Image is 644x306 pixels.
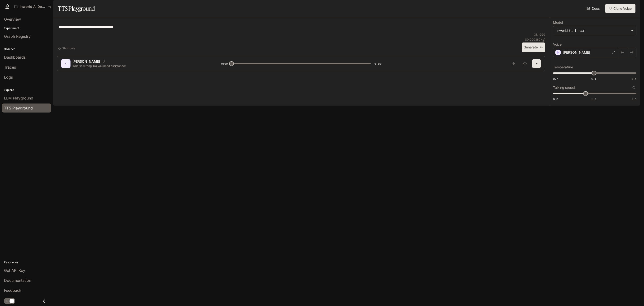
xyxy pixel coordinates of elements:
[58,4,95,13] h1: TTS Playground
[520,59,530,68] button: Inspect
[553,66,573,69] p: Temperature
[553,77,558,81] span: 0.7
[72,59,100,64] p: [PERSON_NAME]
[12,2,54,11] button: All workspaces
[100,60,107,63] button: Copy Voice ID
[540,46,543,49] p: ⌘⏎
[522,42,545,52] button: Generate⌘⏎
[563,50,590,55] p: [PERSON_NAME]
[553,21,563,24] p: Model
[553,26,636,35] div: inworld-tts-1-max
[553,86,575,89] p: Talking speed
[525,38,540,42] p: $ 0.000380
[509,59,518,68] button: Download audio
[586,4,601,13] a: Docs
[631,97,636,101] span: 1.5
[553,97,558,101] span: 0.5
[591,77,596,81] span: 1.1
[374,61,381,66] span: 0:02
[72,64,210,68] p: What is wrong! Do you need assistance!
[221,61,228,66] span: 0:00
[553,43,562,46] p: Voice
[591,97,596,101] span: 1.0
[20,5,46,9] p: Inworld AI Demos
[631,85,636,90] button: Reset to default
[631,77,636,81] span: 1.5
[62,60,70,67] div: C
[557,28,629,33] div: inworld-tts-1-max
[605,4,635,13] button: Clone Voice
[57,45,77,52] button: Shortcuts
[534,33,545,37] p: 38 / 1000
